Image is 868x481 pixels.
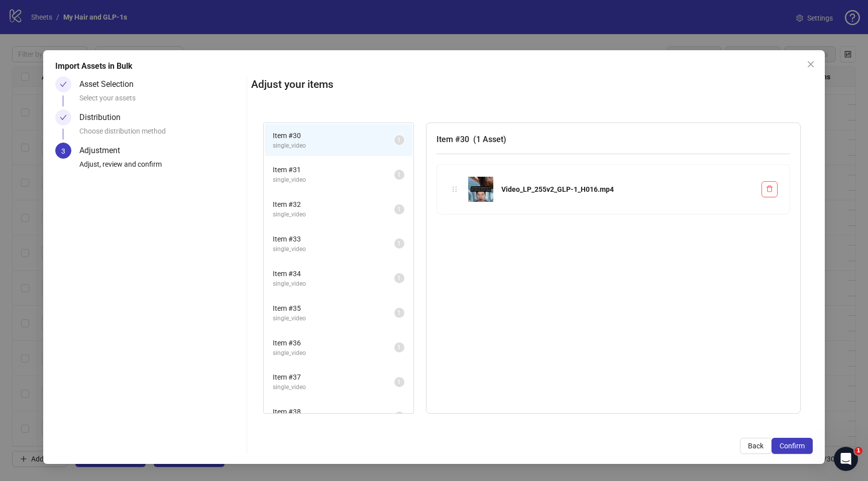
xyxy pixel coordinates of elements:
span: check [60,81,67,88]
span: 3 [61,147,65,155]
span: 1 [397,344,401,351]
span: Item # 36 [273,337,394,348]
img: Video_LP_255v2_GLP-1_H016.mp4 [468,177,493,202]
span: single_video [273,348,394,358]
span: 1 [397,240,401,247]
span: holder [451,186,458,193]
span: single_video [273,141,394,151]
div: holder [449,184,460,195]
span: single_video [273,210,394,219]
span: 1 [397,379,401,386]
sup: 1 [394,238,404,249]
div: Adjust, review and confirm [79,159,243,176]
span: 1 [397,171,401,178]
span: 1 [397,275,401,282]
button: Delete [762,181,778,197]
span: Item # 33 [273,233,394,245]
span: Item # 34 [273,268,394,279]
span: close [807,60,815,68]
sup: 1 [394,273,404,283]
div: Import Assets in Bulk [55,60,812,72]
span: single_video [273,245,394,254]
span: ( 1 Asset ) [473,135,506,144]
button: Confirm [772,438,813,454]
button: Back [740,438,772,454]
span: delete [766,185,773,192]
span: 1 [397,206,401,213]
sup: 1 [394,135,404,145]
span: Item # 38 [273,406,394,417]
span: single_video [273,314,394,323]
span: Item # 35 [273,303,394,314]
div: Adjustment [79,143,128,159]
span: single_video [273,175,394,185]
span: single_video [273,383,394,392]
span: 1 [397,309,401,316]
span: single_video [273,279,394,289]
button: Close [803,56,819,72]
span: Back [748,442,764,450]
span: 1 [397,137,401,144]
sup: 1 [394,412,404,422]
span: 1 [397,413,401,420]
div: Asset Selection [79,76,142,92]
span: Confirm [780,442,805,450]
sup: 1 [394,377,404,387]
div: Video_LP_255v2_GLP-1_H016.mp4 [501,184,753,195]
div: Choose distribution method [79,126,243,143]
span: Item # 30 [273,130,394,141]
sup: 1 [394,308,404,318]
h2: Adjust your items [251,76,813,93]
div: Select your assets [79,92,243,109]
sup: 1 [394,204,404,214]
span: Item # 37 [273,372,394,383]
sup: 1 [394,170,404,180]
span: 1 [854,447,862,455]
h3: Item # 30 [437,133,790,146]
span: check [60,114,67,121]
iframe: Intercom live chat [834,447,858,471]
span: Item # 32 [273,199,394,210]
div: Distribution [79,109,129,126]
sup: 1 [394,342,404,352]
span: Item # 31 [273,164,394,175]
